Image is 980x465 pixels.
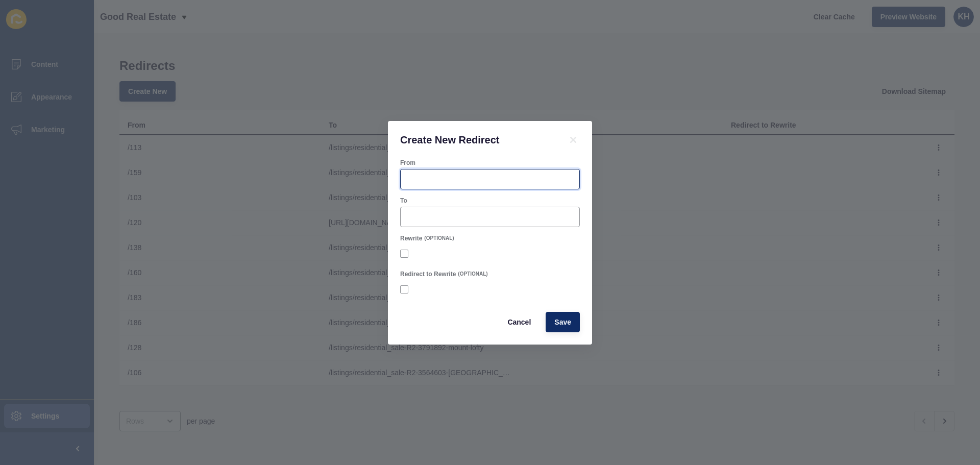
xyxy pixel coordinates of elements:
[400,270,456,278] label: Redirect to Rewrite
[424,235,454,242] span: (OPTIONAL)
[458,271,487,278] span: (OPTIONAL)
[400,133,554,146] h1: Create New Redirect
[400,197,407,205] label: To
[499,312,540,332] button: Cancel
[400,159,415,167] label: From
[546,312,580,332] button: Save
[554,317,571,327] span: Save
[400,234,422,242] label: Rewrite
[507,317,531,327] span: Cancel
